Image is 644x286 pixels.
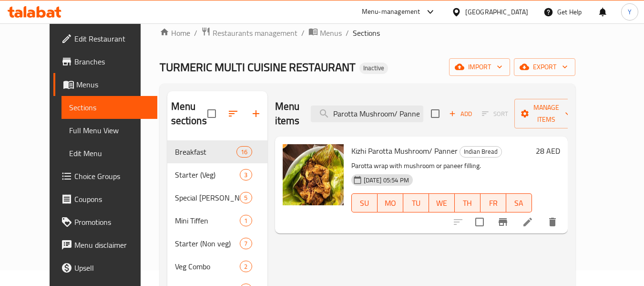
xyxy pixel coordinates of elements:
[74,56,150,67] span: Branches
[275,99,300,128] h2: Menu items
[175,238,240,249] span: Starter (Non veg)
[455,193,480,212] button: TH
[445,106,476,121] span: Add item
[359,64,388,72] span: Inactive
[69,125,150,136] span: Full Menu View
[346,27,349,39] li: /
[240,193,251,202] span: 5
[237,148,251,157] span: 16
[167,232,267,255] div: Starter (Non veg)7
[61,142,157,165] a: Edit Menu
[53,73,157,96] a: Menus
[311,106,423,122] input: search
[360,176,413,185] span: [DATE] 05:54 PM
[445,106,476,121] button: Add
[160,27,575,39] nav: breadcrumb
[175,146,237,158] span: Breakfast
[484,196,502,210] span: FR
[240,170,251,180] span: 3
[460,146,502,158] div: Indian Bread
[359,63,388,74] div: Inactive
[74,239,150,251] span: Menu disclaimer
[301,27,305,39] li: /
[201,27,297,39] a: Restaurants management
[222,102,245,125] span: Sort sections
[53,233,157,256] a: Menu disclaimer
[74,193,150,205] span: Coupons
[491,211,514,233] button: Branch-specific-item
[194,27,197,39] li: /
[74,216,150,228] span: Promotions
[236,146,252,158] div: items
[381,196,399,210] span: MO
[480,193,506,212] button: FR
[433,196,451,210] span: WE
[429,193,455,212] button: WE
[53,188,157,211] a: Coupons
[171,99,207,128] h2: Menu sections
[351,144,458,158] span: Kizhi Parotta Mushroom/ Panner
[356,196,374,210] span: SU
[240,261,252,272] div: items
[240,192,252,203] div: items
[160,27,190,39] a: Home
[425,104,445,124] span: Select section
[240,239,251,248] span: 7
[175,261,240,272] span: Veg Combo
[457,61,502,73] span: import
[53,256,157,279] a: Upsell
[521,61,568,73] span: export
[351,193,378,212] button: SU
[245,102,267,125] button: Add section
[378,193,403,212] button: MO
[167,186,267,209] div: Special [PERSON_NAME]5
[167,140,267,163] div: Breakfast16
[522,102,571,126] span: Manage items
[240,215,252,226] div: items
[53,165,157,188] a: Choice Groups
[506,193,532,212] button: SA
[449,58,510,76] button: import
[460,146,501,157] span: Indian Bread
[536,144,560,158] h6: 28 AED
[69,148,150,159] span: Edit Menu
[167,209,267,232] div: Mini Tiffen1
[175,215,240,226] span: Mini Tiffen
[74,170,150,182] span: Choice Groups
[53,27,157,50] a: Edit Restaurant
[53,50,157,73] a: Branches
[160,56,356,78] span: TURMERIC MULTI CUISINE RESTAURANT
[628,7,632,17] span: Y
[476,106,514,121] span: Select section first
[459,196,477,210] span: TH
[448,108,473,119] span: Add
[74,262,150,274] span: Upsell
[510,196,528,210] span: SA
[61,119,157,142] a: Full Menu View
[240,238,252,249] div: items
[541,211,564,233] button: delete
[308,27,342,39] a: Menus
[240,262,251,271] span: 2
[167,255,267,278] div: Veg Combo2
[213,27,297,39] span: Restaurants management
[403,193,429,212] button: TU
[470,212,490,232] span: Select to update
[53,211,157,233] a: Promotions
[167,163,267,186] div: Starter (Veg)3
[522,216,533,228] a: Edit menu item
[74,33,150,44] span: Edit Restaurant
[69,102,150,113] span: Sections
[175,169,240,180] span: Starter (Veg)
[240,169,252,180] div: items
[351,160,532,172] p: Parotta wrap with mushroom or paneer filling.
[514,99,578,128] button: Manage items
[240,216,251,225] span: 1
[283,144,344,205] img: Kizhi Parotta Mushroom/ Panner
[514,58,575,76] button: export
[61,96,157,119] a: Sections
